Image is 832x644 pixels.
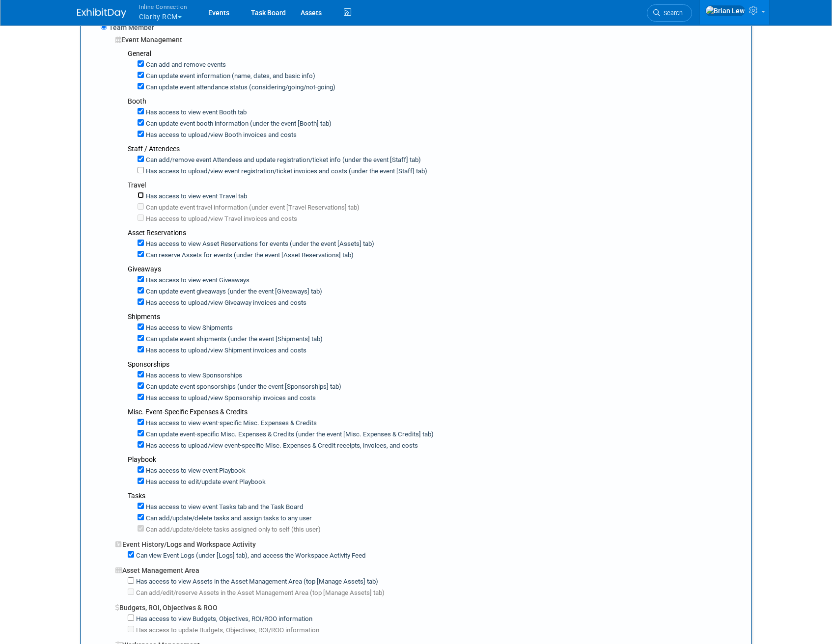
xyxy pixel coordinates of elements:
[115,561,744,575] div: Asset Management Area
[144,466,246,476] label: Has access to view event Playbook
[144,430,434,439] label: Can update event-specific Misc. Expenses & Credits (under the event [Misc. Expenses & Credits] tab)
[144,60,226,70] label: Can add and remove events
[128,264,744,274] div: Giveaways
[134,615,312,624] label: Has access to view Budgets, Objectives, ROI/ROO information
[128,491,744,501] div: Tasks
[128,407,744,417] div: Misc. Event-Specific Expenses & Credits
[128,359,744,369] div: Sponsorships
[144,346,306,355] label: Has access to upload/view Shipment invoices and costs
[128,228,744,238] div: Asset Reservations
[134,577,378,587] label: Has access to view Assets in the Asset Management Area (top [Manage Assets] tab)
[144,478,266,487] label: Has access to edit/update event Playbook
[144,192,247,201] label: Has access to view event Travel tab
[139,1,187,12] span: Inline Connection
[115,535,744,549] div: Event History/Logs and Workspace Activity
[144,419,317,428] label: Has access to view event-specific Misc. Expenses & Credits
[144,514,312,523] label: Can add/update/delete tasks and assign tasks to any user
[144,382,341,392] label: Can update event sponsorships (under the event [Sponsorships] tab)
[128,49,744,58] div: General
[144,131,297,140] label: Has access to upload/view Booth invoices and costs
[128,144,744,154] div: Staff / Attendees
[144,167,427,176] label: Has access to upload/view event registration/ticket invoices and costs (under the event [Staff] tab)
[144,156,421,165] label: Can add/remove event Attendees and update registration/ticket info (under the event [Staff] tab)
[144,203,360,213] label: Can update event travel information (under event [Travel Reservations] tab)
[144,240,374,249] label: Has access to view Asset Reservations for events (under the event [Assets] tab)
[144,335,323,344] label: Can update event shipments (under the event [Shipments] tab)
[144,287,322,296] label: Can update event giveaways (under the event [Giveaways] tab)
[144,323,233,333] label: Has access to view Shipments
[144,276,250,285] label: Has access to view event Giveaways
[128,455,744,464] div: Playbook
[128,180,744,190] div: Travel
[144,371,242,380] label: Has access to view Sponsorships
[144,441,418,451] label: Has access to upload/view event-specific Misc. Expenses & Credit receipts, invoices, and costs
[144,503,304,512] label: Has access to view event Tasks tab and the Task Board
[660,9,683,17] span: Search
[134,551,366,561] label: Can view Event Logs (under [Logs] tab), and access the Workspace Activity Feed
[144,72,315,81] label: Can update event information (name, dates, and basic info)
[144,525,321,535] label: Can add/update/delete tasks assigned only to self (this user)
[705,5,745,16] img: Brian Lew
[134,626,319,635] label: Has access to update Budgets, Objectives, ROI/ROO information
[647,4,692,22] a: Search
[128,96,744,106] div: Booth
[115,598,744,613] div: Budgets, ROI, Objectives & ROO
[144,215,297,224] label: Has access to upload/view Travel invoices and costs
[144,298,306,308] label: Has access to upload/view Giveaway invoices and costs
[144,108,247,117] label: Has access to view event Booth tab
[115,35,744,45] div: Event Management
[134,589,385,598] label: Can add/edit/reserve Assets in the Asset Management Area (top [Manage Assets] tab)
[77,8,126,18] img: ExhibitDay
[107,23,154,32] label: Team Member
[144,83,335,92] label: Can update event attendance status (considering/going/not-going)
[144,251,354,260] label: Can reserve Assets for events (under the event [Asset Reservations] tab)
[128,312,744,322] div: Shipments
[144,119,332,129] label: Can update event booth information (under the event [Booth] tab)
[144,394,316,403] label: Has access to upload/view Sponsorship invoices and costs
